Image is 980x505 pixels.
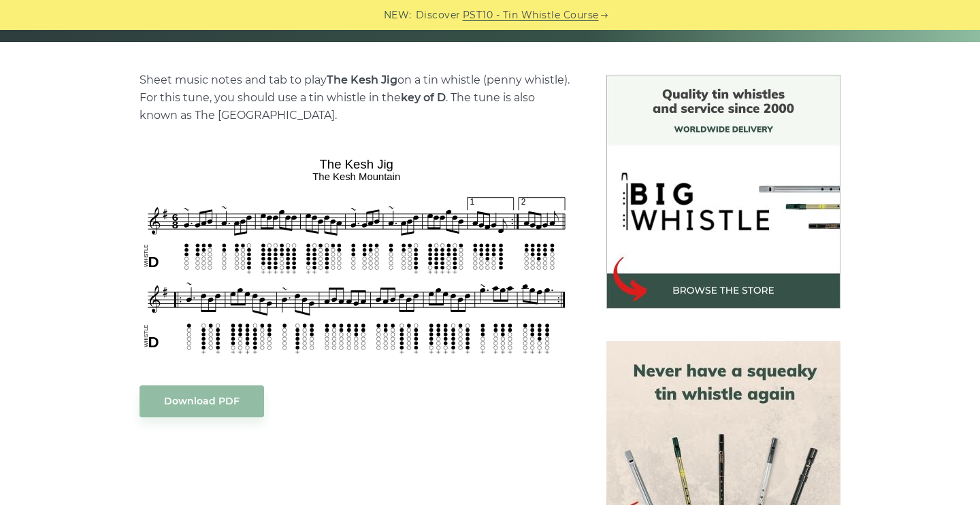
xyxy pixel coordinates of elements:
[463,7,599,23] a: PST10 - Tin Whistle Course
[140,152,574,358] img: The Kesh Jig Tin Whistle Tabs & Sheet Music
[327,73,397,86] strong: The Kesh Jig
[416,7,461,23] span: Discover
[606,75,840,309] img: BigWhistle Tin Whistle Store
[140,385,264,417] a: Download PDF
[401,91,446,104] strong: key of D
[384,7,412,23] span: NEW:
[140,71,574,124] p: Sheet music notes and tab to play on a tin whistle (penny whistle). For this tune, you should use...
